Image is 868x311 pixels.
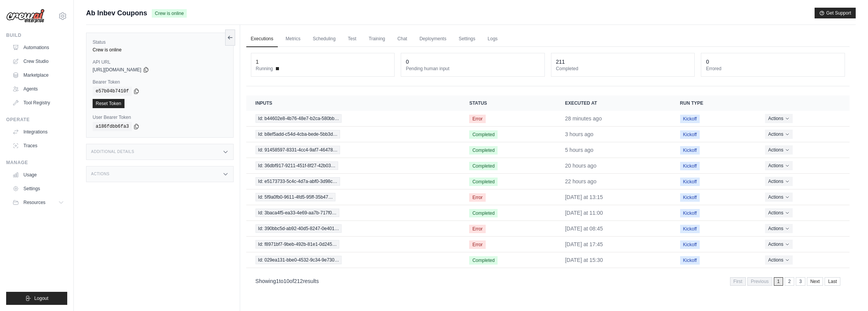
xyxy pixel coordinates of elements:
[9,140,67,152] a: Traces
[680,146,700,155] span: Kickoff
[93,99,124,108] a: Reset Token
[807,277,823,286] a: Next
[469,162,498,170] span: Completed
[680,225,700,233] span: Kickoff
[256,114,342,123] span: Id: b44602e8-4b76-48e7-b2ca-580bb…
[469,146,498,155] span: Completed
[706,58,709,66] div: 0
[294,278,303,284] span: 212
[256,193,336,201] span: Id: 5f9a0fb0-9611-4fd5-95ff-35b47…
[256,130,340,138] span: Id: b8ef5add-c54d-4cba-bede-5bb3d…
[91,150,134,154] h3: Additional Details
[765,145,792,155] button: Actions for execution
[565,163,596,169] time: August 19, 2025 at 17:45 GMT-3
[565,178,596,184] time: August 19, 2025 at 15:30 GMT-3
[815,8,856,18] button: Get Support
[34,295,48,301] span: Logout
[680,256,700,265] span: Kickoff
[469,130,498,139] span: Completed
[256,209,339,217] span: Id: 3baca4f5-ea33-4e69-aa7b-717f0…
[469,209,498,217] span: Completed
[469,225,486,233] span: Error
[86,8,147,18] span: Ab Inbev Coupons
[23,199,45,206] span: Resources
[9,69,67,81] a: Marketplace
[6,9,45,23] img: Logo
[406,66,540,72] dt: Pending human input
[454,31,480,47] a: Settings
[565,225,603,232] time: August 19, 2025 at 08:45 GMT-3
[565,147,593,153] time: August 20, 2025 at 08:45 GMT-3
[460,95,556,111] th: Status
[785,277,794,286] a: 2
[9,97,67,109] a: Tool Registry
[256,161,451,170] a: View execution details for Id
[765,224,792,233] button: Actions for execution
[565,194,603,200] time: August 19, 2025 at 13:15 GMT-3
[565,210,603,216] time: August 19, 2025 at 11:00 GMT-3
[565,241,603,247] time: August 18, 2025 at 17:45 GMT-3
[680,162,700,170] span: Kickoff
[825,277,840,286] a: Last
[565,115,602,122] time: August 20, 2025 at 13:15 GMT-3
[6,160,67,166] div: Manage
[284,278,290,284] span: 10
[9,196,67,209] button: Resources
[256,177,451,186] a: View execution details for Id
[565,131,593,137] time: August 20, 2025 at 11:00 GMT-3
[343,31,361,47] a: Test
[730,277,746,286] span: First
[765,208,792,217] button: Actions for execution
[246,271,850,291] nav: Pagination
[256,256,451,264] a: View execution details for Id
[246,31,278,47] a: Executions
[93,122,132,131] code: a186fdbb6fa3
[556,95,671,111] th: Executed at
[469,256,498,265] span: Completed
[256,240,451,248] a: View execution details for Id
[765,130,792,139] button: Actions for execution
[256,224,342,233] span: Id: 390bbc5d-ab92-40d5-8247-0e401…
[256,114,451,123] a: View execution details for Id
[93,87,132,96] code: e57b04b7410f
[91,172,110,176] h3: Actions
[6,32,67,38] div: Build
[256,256,342,264] span: Id: 029ea131-bbe0-4532-9c34-9e730…
[256,130,451,138] a: View execution details for Id
[9,169,67,181] a: Usage
[765,193,792,202] button: Actions for execution
[747,277,772,286] span: Previous
[256,209,451,217] a: View execution details for Id
[680,209,700,217] span: Kickoff
[765,255,792,265] button: Actions for execution
[765,240,792,249] button: Actions for execution
[9,126,67,138] a: Integrations
[6,117,67,123] div: Operate
[556,58,565,66] div: 211
[93,67,141,73] span: [URL][DOMAIN_NAME]
[256,177,340,186] span: Id: e5173733-5c4c-4d7a-abf0-3d98c…
[93,114,227,120] label: User Bearer Token
[469,178,498,186] span: Completed
[680,130,700,139] span: Kickoff
[281,31,305,47] a: Metrics
[680,240,700,249] span: Kickoff
[246,95,460,111] th: Inputs
[765,177,792,186] button: Actions for execution
[308,31,340,47] a: Scheduling
[680,193,700,202] span: Kickoff
[93,79,227,85] label: Bearer Token
[6,292,67,305] button: Logout
[256,277,319,285] p: Showing to of results
[406,58,409,66] div: 0
[765,161,792,170] button: Actions for execution
[256,161,339,170] span: Id: 36dbf917-9211-451f-8f27-42b03…
[256,193,451,201] a: View execution details for Id
[469,240,486,249] span: Error
[9,55,67,67] a: Crew Studio
[774,277,783,286] span: 1
[469,115,486,123] span: Error
[256,66,273,72] span: Running
[256,146,451,154] a: View execution details for Id
[256,146,340,154] span: Id: 91458597-8331-4cc4-9af7-46478…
